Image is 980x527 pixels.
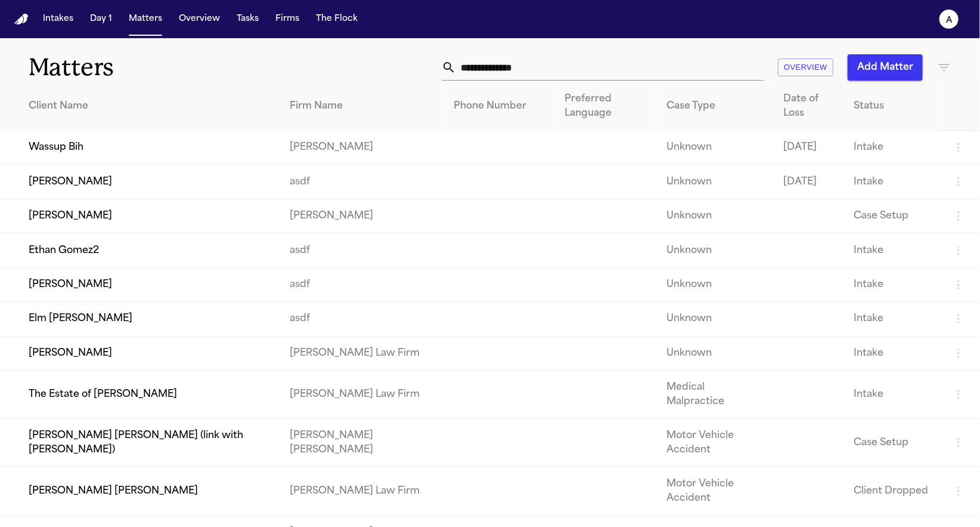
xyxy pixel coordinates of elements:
td: [PERSON_NAME] [280,199,444,233]
td: Intake [845,165,942,199]
td: Unknown [657,336,774,370]
div: Status [854,99,932,113]
td: Unknown [657,302,774,336]
img: Finch Logo [14,14,29,25]
td: asdf [280,267,444,301]
td: Client Dropped [845,467,942,516]
td: [PERSON_NAME] [PERSON_NAME] [280,419,444,467]
td: Intake [845,336,942,370]
button: Overview [174,8,225,30]
td: Unknown [657,199,774,233]
button: Firms [271,8,304,30]
td: Case Setup [845,419,942,467]
button: Day 1 [85,8,117,30]
button: Add Matter [848,54,923,81]
button: Tasks [232,8,263,30]
td: asdf [280,302,444,336]
td: [PERSON_NAME] [280,131,444,165]
td: [PERSON_NAME] Law Firm [280,467,444,516]
td: asdf [280,233,444,267]
td: Intake [845,131,942,165]
button: Matters [124,8,167,30]
div: Preferred Language [565,92,647,121]
td: Unknown [657,267,774,301]
td: asdf [280,165,444,199]
td: Case Setup [845,199,942,233]
td: Motor Vehicle Accident [657,419,774,467]
button: Intakes [38,8,78,30]
div: Date of Loss [783,92,835,121]
td: [DATE] [774,165,844,199]
a: Home [14,14,29,25]
div: Client Name [29,99,271,113]
div: Firm Name [290,99,435,113]
td: Intake [845,233,942,267]
td: Intake [845,302,942,336]
td: Unknown [657,233,774,267]
button: The Flock [311,8,362,30]
td: Intake [845,371,942,419]
td: [PERSON_NAME] Law Firm [280,371,444,419]
h1: Matters [29,53,290,82]
td: Unknown [657,165,774,199]
td: Motor Vehicle Accident [657,467,774,516]
td: Intake [845,267,942,301]
td: [PERSON_NAME] Law Firm [280,336,444,370]
td: Medical Malpractice [657,371,774,419]
div: Case Type [666,99,764,113]
div: Phone Number [454,99,545,113]
button: Overview [778,58,833,77]
td: [DATE] [774,131,844,165]
td: Unknown [657,131,774,165]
